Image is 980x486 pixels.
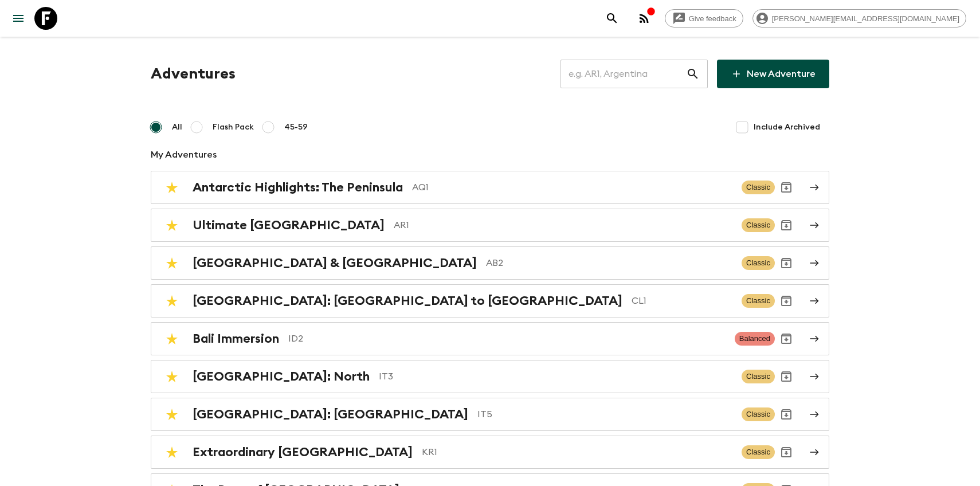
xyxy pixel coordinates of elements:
button: search adventures [601,7,624,30]
a: Extraordinary [GEOGRAPHIC_DATA]KR1ClassicArchive [151,436,829,469]
a: Antarctic Highlights: The PeninsulaAQ1ClassicArchive [151,171,829,204]
a: [GEOGRAPHIC_DATA]: [GEOGRAPHIC_DATA]IT5ClassicArchive [151,398,829,431]
button: Archive [775,327,798,350]
p: AB2 [486,256,732,270]
a: Ultimate [GEOGRAPHIC_DATA]AR1ClassicArchive [151,209,829,242]
span: Include Archived [754,121,820,133]
h2: Antarctic Highlights: The Peninsula [193,180,403,195]
button: Archive [775,403,798,426]
h2: Bali Immersion [193,331,279,346]
button: Archive [775,289,798,312]
button: Archive [775,176,798,199]
h2: [GEOGRAPHIC_DATA] & [GEOGRAPHIC_DATA] [193,256,477,271]
p: IT3 [379,370,732,383]
p: KR1 [422,445,732,459]
h2: [GEOGRAPHIC_DATA]: [GEOGRAPHIC_DATA] to [GEOGRAPHIC_DATA] [193,293,622,308]
button: menu [7,7,30,30]
p: IT5 [477,407,732,421]
h2: [GEOGRAPHIC_DATA]: North [193,369,370,384]
span: Classic [742,218,775,232]
a: [GEOGRAPHIC_DATA]: [GEOGRAPHIC_DATA] to [GEOGRAPHIC_DATA]CL1ClassicArchive [151,284,829,318]
span: [PERSON_NAME][EMAIL_ADDRESS][DOMAIN_NAME] [766,14,966,23]
input: e.g. AR1, Argentina [560,58,686,90]
span: Flash Pack [213,121,254,133]
p: AQ1 [412,181,732,194]
h2: Extraordinary [GEOGRAPHIC_DATA] [193,445,413,460]
span: 45-59 [284,121,308,133]
div: [PERSON_NAME][EMAIL_ADDRESS][DOMAIN_NAME] [752,9,966,28]
p: ID2 [288,332,726,346]
p: CL1 [632,294,732,308]
span: Give feedback [683,14,743,23]
a: [GEOGRAPHIC_DATA] & [GEOGRAPHIC_DATA]AB2ClassicArchive [151,246,829,280]
button: Archive [775,252,798,275]
span: All [172,121,182,133]
a: New Adventure [717,60,829,88]
span: Balanced [735,332,775,346]
button: Archive [775,214,798,237]
a: Give feedback [665,9,743,28]
h2: Ultimate [GEOGRAPHIC_DATA] [193,218,385,233]
a: Bali ImmersionID2BalancedArchive [151,322,829,355]
span: Classic [742,407,775,421]
h1: Adventures [151,62,236,85]
p: AR1 [394,218,732,232]
button: Archive [775,365,798,388]
span: Classic [742,181,775,194]
a: [GEOGRAPHIC_DATA]: NorthIT3ClassicArchive [151,360,829,393]
p: My Adventures [151,148,829,162]
button: Archive [775,441,798,464]
span: Classic [742,445,775,459]
span: Classic [742,370,775,383]
h2: [GEOGRAPHIC_DATA]: [GEOGRAPHIC_DATA] [193,407,468,422]
span: Classic [742,256,775,270]
span: Classic [742,294,775,308]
